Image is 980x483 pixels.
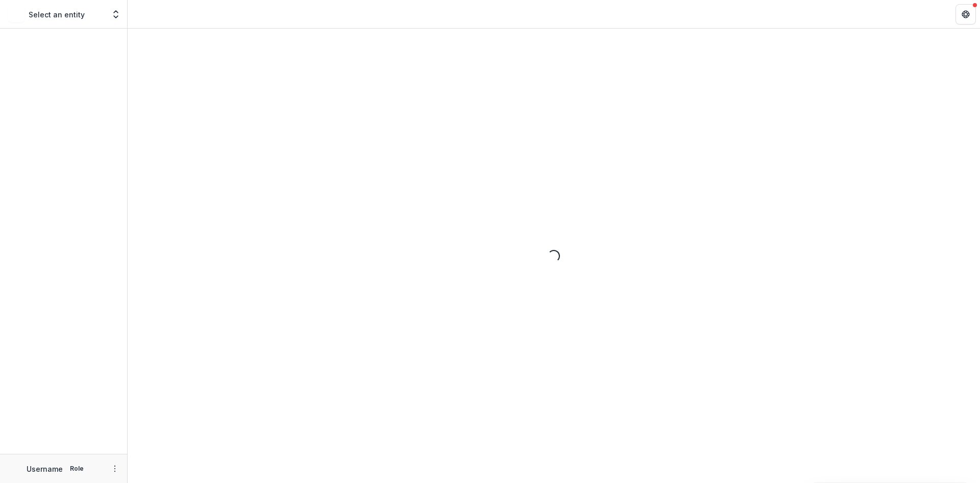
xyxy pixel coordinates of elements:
p: Select an entity [29,9,85,20]
p: Username [27,464,63,474]
button: Open entity switcher [109,4,123,25]
button: Get Help [955,4,976,25]
p: Role [67,464,87,473]
button: More [109,463,121,475]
